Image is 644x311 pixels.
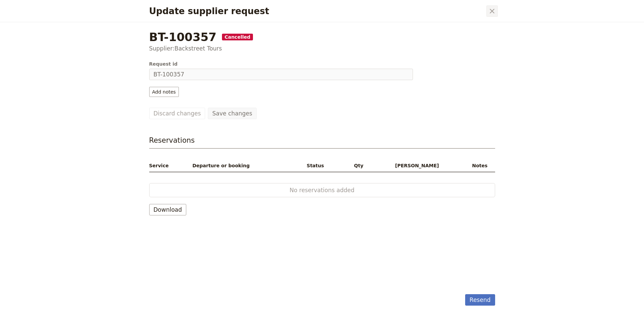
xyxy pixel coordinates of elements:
[149,87,179,97] button: Add notes
[372,160,462,172] th: [PERSON_NAME]
[465,294,495,306] button: Resend
[149,204,187,215] button: Download
[304,160,346,172] th: Status
[462,160,495,172] th: Notes
[149,30,495,44] div: BT-100357
[149,160,190,172] th: Service
[149,69,413,80] input: Request id
[345,160,372,172] th: Qty
[208,108,257,119] button: Save changes
[149,6,485,16] h2: Update supplier request
[149,44,495,53] div: Supplier: Backstreet Tours
[149,108,205,119] button: Discard changes
[222,34,253,40] span: Cancelled
[486,5,498,17] button: Close dialog
[190,160,304,172] th: Departure or booking
[149,61,413,67] span: Request id
[171,186,473,194] span: No reservations added
[149,135,195,145] h3: Reservations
